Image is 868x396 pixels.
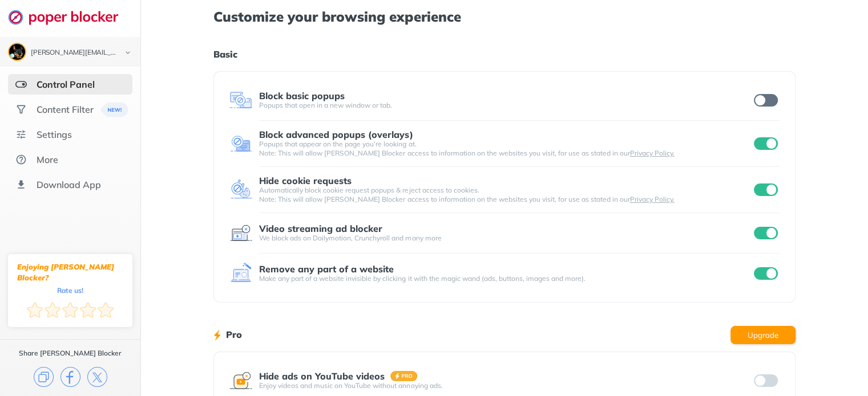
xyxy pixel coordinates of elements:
[259,234,751,243] div: We block ads on Dailymotion, Crunchyroll and many more
[390,371,418,381] img: pro-badge.svg
[37,104,94,115] div: Content Filter
[37,79,95,90] div: Control Panel
[229,132,252,155] img: feature icon
[87,367,107,387] img: x.svg
[259,264,394,274] div: Remove any part of a website
[15,79,27,90] img: features-selected.svg
[629,195,674,203] a: Privacy Policy.
[100,103,128,117] img: menuBanner.svg
[259,91,345,101] div: Block basic popups
[37,154,58,165] div: More
[259,381,751,390] div: Enjoy videos and music on YouTube without annoying ads.
[730,326,796,344] button: Upgrade
[57,288,83,293] div: Rate us!
[259,274,751,283] div: Make any part of a website invisible by clicking it with the magic wand (ads, buttons, images and...
[229,178,252,201] img: feature icon
[37,129,72,140] div: Settings
[259,101,751,110] div: Popups that open in a new window or tab.
[8,9,131,25] img: logo-webpage.svg
[213,328,221,342] img: lighting bolt
[17,262,123,283] div: Enjoying [PERSON_NAME] Blocker?
[15,179,27,190] img: download-app.svg
[629,149,674,157] a: Privacy Policy.
[15,154,27,165] img: about.svg
[213,9,795,24] h1: Customize your browsing experience
[259,140,751,158] div: Popups that appear on the page you’re looking at. Note: This will allow [PERSON_NAME] Blocker acc...
[259,129,413,140] div: Block advanced popups (overlays)
[9,44,25,60] img: ACg8ocJqdz_-uPkDBWPxDdUSegG8VB_C9BiN2h0c6sM9LwNxZGcdvh4=s96-c
[259,371,385,381] div: Hide ads on YouTube videos
[213,47,795,62] h1: Basic
[229,89,252,112] img: feature icon
[19,349,122,358] div: Share [PERSON_NAME] Blocker
[60,367,80,387] img: facebook.svg
[229,222,252,244] img: feature icon
[121,47,135,59] img: chevron-bottom-black.svg
[229,262,252,285] img: feature icon
[31,49,115,57] div: felipe.delgado@umerani.edu.co
[37,179,101,190] div: Download App
[34,367,54,387] img: copy.svg
[15,129,27,140] img: settings.svg
[259,175,352,186] div: Hide cookie requests
[229,369,252,392] img: feature icon
[259,186,751,204] div: Automatically block cookie request popups & reject access to cookies. Note: This will allow [PERS...
[259,223,382,234] div: Video streaming ad blocker
[226,327,242,342] h1: Pro
[15,104,27,115] img: social.svg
